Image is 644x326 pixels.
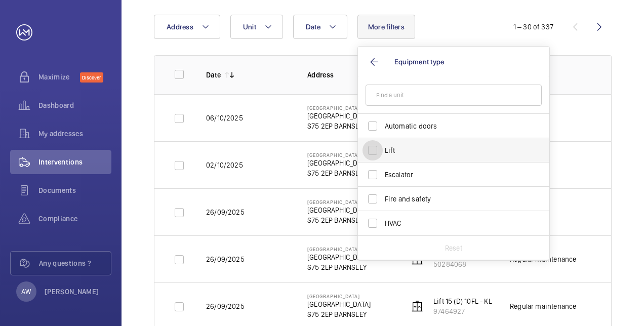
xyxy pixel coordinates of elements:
[358,47,549,77] button: Equipment type
[307,246,371,252] p: [GEOGRAPHIC_DATA]
[80,72,103,83] span: Discover
[206,301,245,311] p: 26/09/2025
[307,70,392,80] p: Address
[307,309,371,319] p: S75 2EP BARNSLEY
[307,152,371,158] p: [GEOGRAPHIC_DATA]
[167,23,193,31] span: Address
[307,205,371,215] p: [GEOGRAPHIC_DATA]
[206,70,221,80] p: Date
[385,170,524,180] span: Escalator
[368,23,405,31] span: More filters
[394,58,445,66] span: Equipment type
[307,168,371,178] p: S75 2EP BARNSLEY
[445,243,462,253] p: Reset
[38,100,111,110] span: Dashboard
[366,85,542,106] input: Find a unit
[411,300,423,312] img: elevator.svg
[45,287,99,297] p: [PERSON_NAME]
[38,185,111,195] span: Documents
[307,199,371,205] p: [GEOGRAPHIC_DATA]
[206,207,245,217] p: 26/09/2025
[307,262,371,272] p: S75 2EP BARNSLEY
[307,121,371,131] p: S75 2EP BARNSLEY
[433,306,498,316] p: 97464927
[357,15,415,39] button: More filters
[38,214,111,224] span: Compliance
[206,113,243,123] p: 06/10/2025
[385,145,524,155] span: Lift
[39,258,111,268] span: Any questions ?
[385,218,524,228] span: HVAC
[385,121,524,131] span: Automatic doors
[433,259,496,269] p: 50284068
[385,194,524,204] span: Fire and safety
[307,111,371,121] p: [GEOGRAPHIC_DATA]
[307,158,371,168] p: [GEOGRAPHIC_DATA]
[38,129,111,139] span: My addresses
[433,296,498,306] p: Lift 15 (D) 10FL - KL D
[230,15,283,39] button: Unit
[306,23,320,31] span: Date
[154,15,220,39] button: Address
[307,299,371,309] p: [GEOGRAPHIC_DATA]
[510,301,576,311] div: Regular maintenance
[513,22,553,32] div: 1 – 30 of 337
[38,157,111,167] span: Interventions
[243,23,256,31] span: Unit
[307,252,371,262] p: [GEOGRAPHIC_DATA]
[38,72,80,82] span: Maximize
[307,105,371,111] p: [GEOGRAPHIC_DATA]
[293,15,347,39] button: Date
[307,215,371,225] p: S75 2EP BARNSLEY
[206,254,245,264] p: 26/09/2025
[21,287,31,297] p: AW
[206,160,243,170] p: 02/10/2025
[307,293,371,299] p: [GEOGRAPHIC_DATA]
